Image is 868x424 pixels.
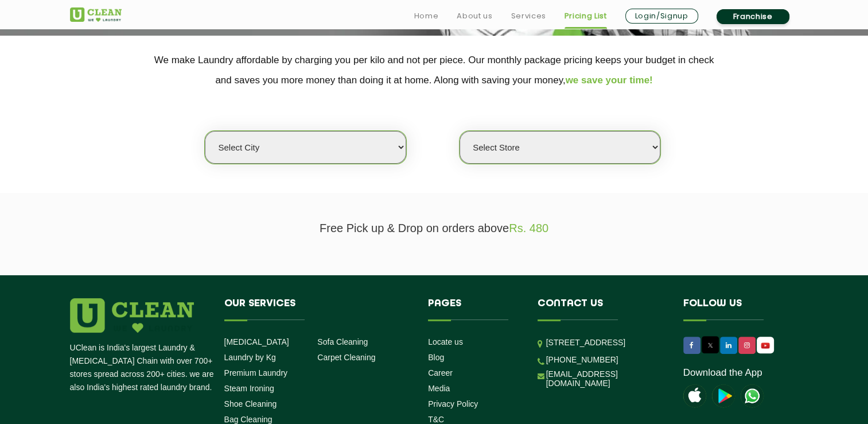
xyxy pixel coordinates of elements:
[414,9,439,23] a: Home
[538,298,666,320] h4: Contact us
[224,399,277,408] a: Shoe Cleaning
[428,337,463,346] a: Locate us
[224,298,411,320] h4: Our Services
[224,337,289,346] a: [MEDICAL_DATA]
[457,9,492,23] a: About us
[511,9,546,23] a: Services
[224,415,273,424] a: Bag Cleaning
[717,9,789,24] a: Franchise
[70,222,799,235] p: Free Pick up & Drop on orders above
[683,298,784,320] h4: Follow us
[758,340,773,352] img: UClean Laundry and Dry Cleaning
[546,336,666,349] p: [STREET_ADDRESS]
[546,355,618,364] a: [PHONE_NUMBER]
[428,368,453,377] a: Career
[70,298,194,333] img: logo.png
[70,7,122,22] img: UClean Laundry and Dry Cleaning
[428,298,520,320] h4: Pages
[566,75,653,86] span: we save your time!
[70,341,216,394] p: UClean is India's largest Laundry & [MEDICAL_DATA] Chain with over 700+ stores spread across 200+...
[224,353,276,362] a: Laundry by Kg
[546,369,666,388] a: [EMAIL_ADDRESS][DOMAIN_NAME]
[428,415,444,424] a: T&C
[224,368,288,377] a: Premium Laundry
[683,367,762,379] a: Download the App
[428,384,450,393] a: Media
[625,9,698,24] a: Login/Signup
[509,222,548,234] span: Rs. 480
[428,399,478,408] a: Privacy Policy
[317,337,368,346] a: Sofa Cleaning
[683,384,706,407] img: apple-icon.png
[565,9,607,23] a: Pricing List
[224,384,274,393] a: Steam Ironing
[428,353,444,362] a: Blog
[70,50,799,90] p: We make Laundry affordable by charging you per kilo and not per piece. Our monthly package pricin...
[317,353,375,362] a: Carpet Cleaning
[741,384,764,407] img: UClean Laundry and Dry Cleaning
[712,384,735,407] img: playstoreicon.png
